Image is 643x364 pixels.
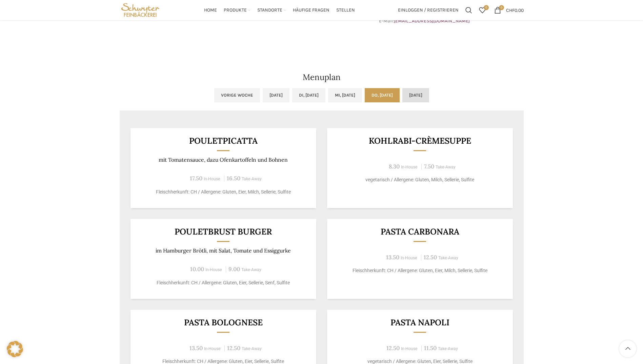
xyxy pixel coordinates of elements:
[242,177,262,181] span: Take-Away
[139,157,308,163] p: mit Tomatensauce, dazu Ofenkartoffeln und Bohnen
[335,137,504,145] h3: Kohlrabi-Crèmesuppe
[227,175,240,182] span: 16.50
[139,318,308,327] h3: Pasta Bolognese
[224,7,247,14] span: Produkte
[257,3,286,17] a: Standorte
[491,3,527,17] a: 0 CHF0.00
[335,267,504,274] p: Fleischherkunft: CH / Allergene: Gluten, Eier, Milch, Sellerie, Sulfite
[424,344,437,352] span: 11.50
[139,188,308,196] p: Fleischherkunft: CH / Allergene: Gluten, Eier, Milch, Sellerie, Sulfite
[139,227,308,236] h3: Pouletbrust Burger
[227,344,240,352] span: 12.50
[335,176,504,183] p: vegetarisch / Allergene: Gluten, Milch, Sellerie, Sulfite
[336,3,355,17] a: Stellen
[424,163,434,170] span: 7.50
[386,344,400,352] span: 12.50
[395,3,462,17] a: Einloggen / Registrieren
[164,3,394,17] div: Main navigation
[214,88,260,102] a: Vorige Woche
[120,73,524,81] h2: Menuplan
[401,346,418,351] span: In-House
[204,3,217,17] a: Home
[335,318,504,327] h3: Pasta Napoli
[293,3,329,17] a: Häufige Fragen
[293,7,329,14] span: Häufige Fragen
[139,247,308,254] p: im Hamburger Brötli, mit Salat, Tomate und Essiggurke
[462,3,476,17] a: Suchen
[241,267,261,272] span: Take-Away
[205,267,222,272] span: In-House
[365,88,400,102] a: Do, [DATE]
[394,18,470,24] a: [EMAIL_ADDRESS][DOMAIN_NAME]
[438,346,458,351] span: Take-Away
[402,88,429,102] a: [DATE]
[619,340,636,357] a: Scroll to top button
[436,165,456,169] span: Take-Away
[139,279,308,286] p: Fleischherkunft: CH / Allergene: Gluten, Eier, Sellerie, Senf, Sulfite
[204,7,217,14] span: Home
[386,254,399,261] span: 13.50
[139,137,308,145] h3: Pouletpicatta
[401,165,418,169] span: In-House
[228,265,240,273] span: 9.00
[476,3,489,17] a: 0
[263,88,289,102] a: [DATE]
[189,344,203,352] span: 13.50
[389,163,400,170] span: 8.30
[335,227,504,236] h3: Pasta Carbonara
[424,254,437,261] span: 12.50
[292,88,325,102] a: Di, [DATE]
[336,7,355,14] span: Stellen
[506,7,515,13] span: CHF
[190,175,202,182] span: 17.50
[484,5,489,10] span: 0
[506,7,524,13] bdi: 0.00
[224,3,250,17] a: Produkte
[328,88,362,102] a: Mi, [DATE]
[204,346,221,351] span: In-House
[499,5,504,10] span: 0
[190,265,204,273] span: 10.00
[120,7,161,13] a: Site logo
[476,3,489,17] div: Meine Wunschliste
[398,8,459,13] span: Einloggen / Registrieren
[438,256,458,260] span: Take-Away
[242,346,262,351] span: Take-Away
[204,177,220,181] span: In-House
[401,256,417,260] span: In-House
[257,7,282,14] span: Standorte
